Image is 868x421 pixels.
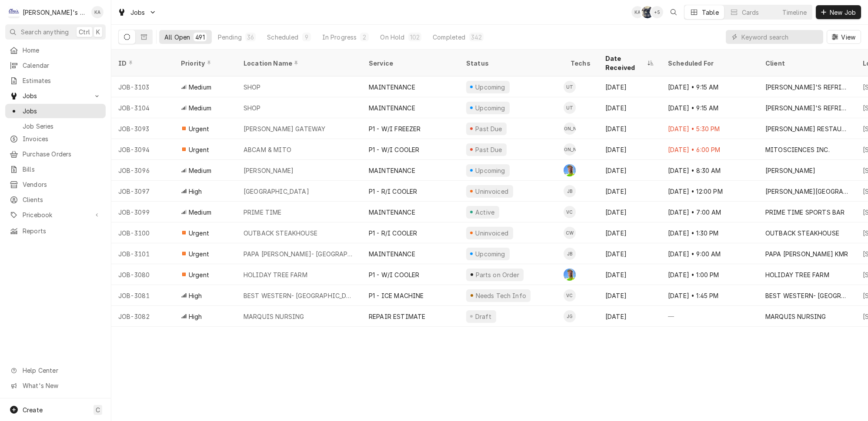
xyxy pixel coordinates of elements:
[466,59,555,68] div: Status
[369,291,424,300] div: P1 - ICE MACHINE
[304,33,309,42] div: 9
[23,165,101,174] span: Bills
[474,187,510,196] div: Uninvoiced
[369,270,419,279] div: P1 - W/I COOLER
[598,139,661,160] div: [DATE]
[765,229,839,238] div: OUTBACK STEAKHOUSE
[5,162,106,176] a: Bills
[661,285,758,306] div: [DATE] • 1:45 PM
[765,59,847,68] div: Client
[244,103,261,113] div: SHOP
[667,5,681,19] button: Open search
[765,187,849,196] div: [PERSON_NAME][GEOGRAPHIC_DATA] ADM.
[244,166,294,175] div: [PERSON_NAME]
[474,103,507,113] div: Upcoming
[244,291,355,300] div: BEST WESTERN- [GEOGRAPHIC_DATA]
[564,248,576,260] div: JB
[369,312,425,321] div: REPAIR ESTIMATE
[189,103,211,113] span: Medium
[369,166,415,175] div: MAINTENANCE
[474,83,507,92] div: Upcoming
[181,59,228,68] div: Priority
[189,187,202,196] span: High
[598,97,661,118] div: [DATE]
[5,89,106,103] a: Go to Jobs
[598,306,661,327] div: [DATE]
[114,5,160,20] a: Go to Jobs
[218,33,242,42] div: Pending
[244,312,304,321] div: MARQUIS NURSING
[433,33,465,42] div: Completed
[765,291,849,300] div: BEST WESTERN- [GEOGRAPHIC_DATA]
[369,124,421,133] div: P1 - W/I FREEZER
[828,8,858,17] span: New Job
[189,166,211,175] span: Medium
[111,264,174,285] div: JOB-3080
[189,270,209,279] span: Urgent
[410,33,420,42] div: 102
[598,285,661,306] div: [DATE]
[8,6,20,18] div: Clay's Refrigeration's Avatar
[651,6,663,18] div: + 5
[369,229,417,238] div: P1 - R/I COOLER
[598,264,661,285] div: [DATE]
[765,124,849,133] div: [PERSON_NAME] RESTAURANT
[661,118,758,139] div: [DATE] • 5:30 PM
[765,83,849,92] div: [PERSON_NAME]'S REFRIGERATION
[631,6,644,18] div: Korey Austin's Avatar
[23,122,101,131] span: Job Series
[827,30,861,44] button: View
[5,58,106,73] a: Calendar
[564,269,576,281] div: Greg Austin's Avatar
[23,149,101,159] span: Purchase Orders
[564,143,576,156] div: Justin Achter's Avatar
[23,8,87,17] div: [PERSON_NAME]'s Refrigeration
[661,76,758,97] div: [DATE] • 9:15 AM
[564,289,576,302] div: VC
[244,208,282,217] div: PRIME TIME
[23,61,101,70] span: Calendar
[91,6,103,18] div: Korey Austin's Avatar
[362,33,367,42] div: 2
[5,192,106,207] a: Clients
[189,124,209,133] span: Urgent
[564,143,576,156] div: [PERSON_NAME]
[661,139,758,160] div: [DATE] • 6:00 PM
[244,229,317,238] div: OUTBACK STEAKHOUSE
[564,310,576,322] div: JG
[474,208,496,217] div: Active
[564,102,576,114] div: Unscheduled Tech's Avatar
[189,208,211,217] span: Medium
[91,6,103,18] div: KA
[661,181,758,202] div: [DATE] • 12:00 PM
[369,249,415,259] div: MAINTENANCE
[111,76,174,97] div: JOB-3103
[765,312,826,321] div: MARQUIS NURSING
[5,104,106,118] a: Jobs
[96,405,100,414] span: C
[598,202,661,222] div: [DATE]
[564,164,576,176] div: Greg Austin's Avatar
[369,83,415,92] div: MAINTENANCE
[23,180,101,189] span: Vendors
[23,76,101,85] span: Estimates
[816,5,861,19] button: New Job
[839,33,857,42] span: View
[369,59,451,68] div: Service
[189,291,202,300] span: High
[247,33,254,42] div: 36
[111,285,174,306] div: JOB-3081
[23,226,101,235] span: Reports
[23,46,101,55] span: Home
[23,106,101,116] span: Jobs
[741,30,819,44] input: Keyword search
[23,134,101,143] span: Invoices
[668,59,750,68] div: Scheduled For
[564,185,576,197] div: JB
[564,81,576,93] div: Unscheduled Tech's Avatar
[474,291,527,300] div: Needs Tech Info
[474,124,504,133] div: Past Due
[631,6,644,18] div: KA
[369,103,415,113] div: MAINTENANCE
[782,8,807,17] div: Timeline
